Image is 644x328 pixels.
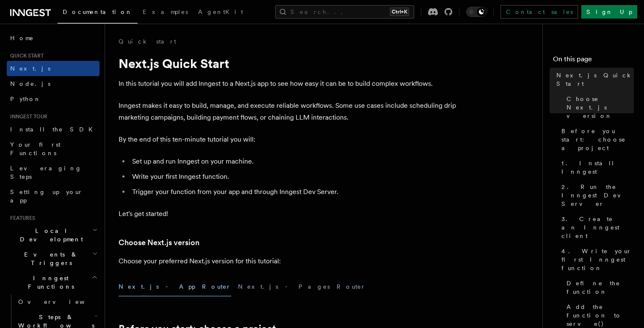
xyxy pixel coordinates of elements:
kbd: Ctrl+K [390,8,409,16]
span: Inngest tour [7,113,47,120]
p: Inngest makes it easy to build, manage, and execute reliable workflows. Some use cases include sc... [119,100,457,123]
button: Events & Triggers [7,247,100,271]
p: Let's get started! [119,208,457,220]
a: Choose Next.js version [119,237,199,249]
a: Examples [138,3,193,23]
button: Next.js - Pages Router [238,277,366,296]
span: Install the SDK [10,126,98,133]
span: Python [10,96,41,102]
a: Your first Functions [7,137,100,161]
h1: Next.js Quick Start [119,56,457,71]
span: Setting up your app [10,189,83,204]
span: Next.js [10,65,50,72]
span: Your first Functions [10,141,61,156]
a: Overview [15,294,100,309]
a: Sign Up [581,5,637,19]
span: Events & Triggers [7,250,92,267]
a: Quick start [119,37,176,46]
button: Search...Ctrl+K [275,5,414,19]
span: Add the function to serve() [567,303,634,328]
p: By the end of this ten-minute tutorial you will: [119,134,457,145]
a: Node.js [7,76,100,91]
span: Overview [18,298,105,305]
span: 3. Create an Inngest client [561,215,634,240]
button: Next.js - App Router [119,277,231,296]
a: Next.js [7,61,100,76]
span: Local Development [7,227,92,243]
li: Trigger your function from your app and through Inngest Dev Server. [130,186,457,198]
p: Choose your preferred Next.js version for this tutorial: [119,255,457,267]
a: 4. Write your first Inngest function [558,243,634,276]
button: Local Development [7,223,100,247]
a: Contact sales [500,5,578,19]
a: 1. Install Inngest [558,156,634,179]
span: Define the function [567,279,634,296]
span: Documentation [63,8,133,15]
span: Inngest Functions [7,274,91,291]
span: Node.js [10,80,50,87]
a: Choose Next.js version [563,91,634,123]
span: Choose Next.js version [567,95,634,120]
span: Features [7,215,35,221]
h4: On this page [553,54,634,68]
li: Set up and run Inngest on your machine. [130,156,457,167]
span: AgentKit [198,8,243,15]
button: Toggle dark mode [466,7,486,17]
span: Next.js Quick Start [556,71,634,88]
a: Define the function [563,276,634,299]
span: Quick start [7,52,44,59]
p: In this tutorial you will add Inngest to a Next.js app to see how easy it can be to build complex... [119,78,457,90]
a: Home [7,30,100,46]
a: 3. Create an Inngest client [558,211,634,243]
span: Leveraging Steps [10,165,82,180]
span: Before you start: choose a project [561,127,634,152]
a: Install the SDK [7,122,100,137]
li: Write your first Inngest function. [130,171,457,183]
a: Setting up your app [7,184,100,208]
a: AgentKit [193,3,248,23]
a: Documentation [58,3,138,24]
button: Inngest Functions [7,271,100,294]
span: Home [10,34,34,42]
a: Python [7,91,100,107]
span: 2. Run the Inngest Dev Server [561,183,634,208]
span: 1. Install Inngest [561,159,634,176]
a: Before you start: choose a project [558,123,634,156]
span: Examples [143,8,188,15]
span: 4. Write your first Inngest function [561,247,634,272]
a: Leveraging Steps [7,161,100,184]
a: 2. Run the Inngest Dev Server [558,179,634,211]
a: Next.js Quick Start [553,68,634,91]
